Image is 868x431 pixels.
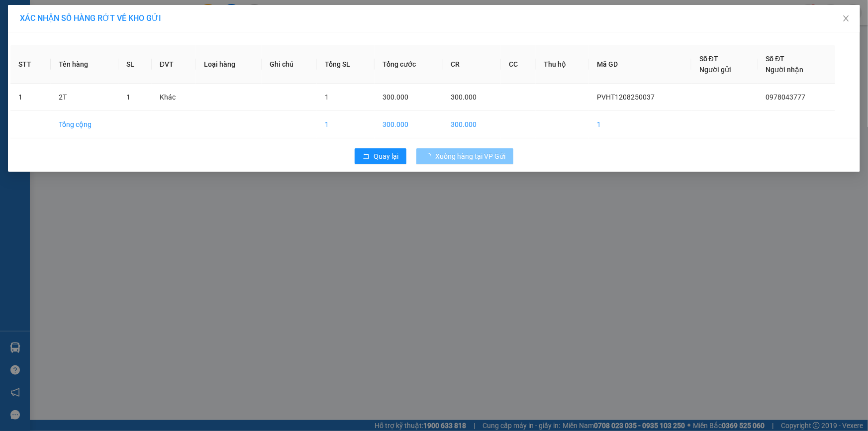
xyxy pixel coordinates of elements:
td: 300.000 [443,111,501,138]
th: STT [10,45,51,84]
th: Thu hộ [536,45,589,84]
th: Tổng SL [317,45,374,84]
td: 300.000 [375,111,443,138]
span: Người nhận [766,66,804,74]
span: loading [424,153,435,160]
span: 1 [325,93,329,101]
button: Xuống hàng tại VP Gửi [416,148,513,164]
span: 0978043777 [766,93,806,101]
td: 1 [589,111,691,138]
th: Loại hàng [196,45,262,84]
th: Mã GD [589,45,691,84]
span: rollback [363,153,370,161]
span: Số ĐT [699,55,718,63]
button: rollbackQuay lại [355,148,406,164]
span: XÁC NHẬN SỐ HÀNG RỚT VỀ KHO GỬI [20,13,161,23]
span: 1 [126,93,130,101]
th: Ghi chú [262,45,317,84]
td: 1 [317,111,374,138]
td: 2T [51,84,118,111]
span: Người gửi [699,66,731,74]
th: ĐVT [152,45,196,84]
td: Khác [152,84,196,111]
td: Tổng cộng [51,111,118,138]
span: Số ĐT [766,55,785,63]
span: Quay lại [374,151,398,162]
span: PVHT1208250037 [597,93,655,101]
span: 300.000 [383,93,408,101]
span: 300.000 [451,93,477,101]
th: CC [501,45,536,84]
th: Tổng cước [375,45,443,84]
th: SL [118,45,152,84]
th: CR [443,45,501,84]
button: Close [832,5,860,33]
span: Xuống hàng tại VP Gửi [435,151,505,162]
td: 1 [10,84,51,111]
span: close [842,14,850,22]
th: Tên hàng [51,45,118,84]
